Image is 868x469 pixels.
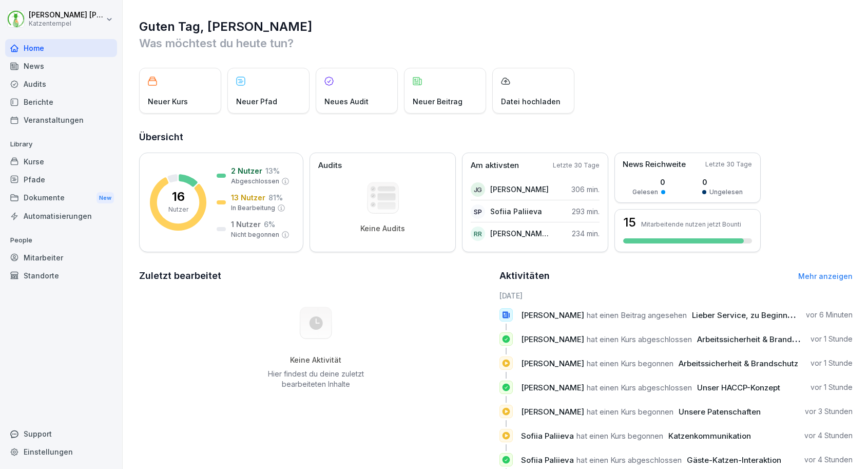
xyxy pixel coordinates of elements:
span: Unser HACCP-Konzept [697,383,780,392]
p: Ungelesen [709,187,743,197]
a: Pfade [5,171,117,189]
p: Am aktivsten [471,160,519,172]
span: [PERSON_NAME] [521,383,584,392]
a: Standorte [5,267,117,285]
span: Sofiia Paliieva [521,455,574,465]
p: [PERSON_NAME] Rawal [490,228,549,239]
p: [PERSON_NAME] [490,184,549,195]
p: Neues Audit [324,96,369,107]
div: JG [471,182,485,197]
span: [PERSON_NAME] [521,310,584,320]
p: Nutzer [168,205,188,214]
div: SP [471,204,485,219]
a: Home [5,39,117,57]
span: hat einen Kurs abgeschlossen [587,383,692,392]
a: Mehr anzeigen [798,272,853,280]
p: 2 Nutzer [231,165,262,176]
p: Katzentempel [29,20,104,27]
p: Letzte 30 Tage [705,160,752,169]
p: vor 1 Stunde [811,334,853,344]
p: vor 4 Stunden [804,455,853,465]
p: Audits [318,160,342,172]
p: vor 1 Stunde [811,358,853,368]
span: Gäste-Katzen-Interaktion [687,455,781,465]
div: Dokumente [5,189,117,208]
p: Neuer Beitrag [413,96,462,107]
a: Berichte [5,93,117,111]
a: Mitarbeiter [5,249,117,267]
p: vor 1 Stunde [811,382,853,392]
span: hat einen Kurs begonnen [576,431,663,441]
p: 293 min. [572,206,600,217]
p: Gelesen [632,187,658,197]
a: Einstellungen [5,443,117,461]
div: Support [5,425,117,443]
span: hat einen Kurs abgeschlossen [576,455,682,465]
p: Sofiia Paliieva [490,206,542,217]
p: 306 min. [571,184,600,195]
a: Automatisierungen [5,207,117,225]
h2: Zuletzt bearbeitet [139,269,492,283]
p: News Reichweite [623,159,686,171]
p: 0 [702,177,743,187]
p: Keine Audits [360,224,405,233]
span: hat einen Kurs begonnen [587,407,673,417]
p: 81 % [268,192,283,203]
p: Datei hochladen [501,96,561,107]
a: Kurse [5,153,117,171]
span: hat einen Kurs abgeschlossen [587,334,692,344]
p: 234 min. [572,228,600,239]
p: vor 4 Stunden [804,430,853,441]
div: RR [471,227,485,241]
p: Neuer Pfad [236,96,277,107]
a: Veranstaltungen [5,111,117,129]
span: Katzenkommunikation [668,431,751,441]
h1: Guten Tag, [PERSON_NAME] [139,18,853,35]
h3: 15 [623,216,636,229]
span: Unsere Patenschaften [679,407,761,417]
p: Abgeschlossen [231,177,279,186]
p: Mitarbeitende nutzen jetzt Bounti [641,220,741,228]
p: Hier findest du deine zuletzt bearbeiteten Inhalte [264,369,368,389]
p: 1 Nutzer [231,219,261,230]
p: Nicht begonnen [231,230,279,239]
span: [PERSON_NAME] [521,334,584,344]
p: 13 % [265,165,280,176]
span: hat einen Kurs begonnen [587,359,673,368]
h2: Übersicht [139,130,853,144]
p: [PERSON_NAME] [PERSON_NAME] [29,11,104,20]
p: Letzte 30 Tage [553,161,600,170]
p: vor 6 Minuten [806,310,853,320]
a: DokumenteNew [5,189,117,208]
span: [PERSON_NAME] [521,359,584,368]
h2: Aktivitäten [499,269,550,283]
p: Library [5,136,117,153]
p: Was möchtest du heute tun? [139,35,853,51]
p: Neuer Kurs [148,96,188,107]
p: 13 Nutzer [231,192,265,203]
a: Audits [5,75,117,93]
span: Arbeitssicherheit & Brandschutz [679,359,798,368]
p: vor 3 Stunden [805,406,853,417]
span: hat einen Beitrag angesehen [587,310,687,320]
p: People [5,232,117,249]
h6: [DATE] [499,290,853,301]
h5: Keine Aktivität [264,355,368,365]
p: In Bearbeitung [231,203,275,213]
p: 6 % [264,219,275,230]
a: News [5,57,117,75]
div: New [97,192,114,204]
span: Arbeitssicherheit & Brandschutz [697,334,817,344]
p: 0 [632,177,665,187]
